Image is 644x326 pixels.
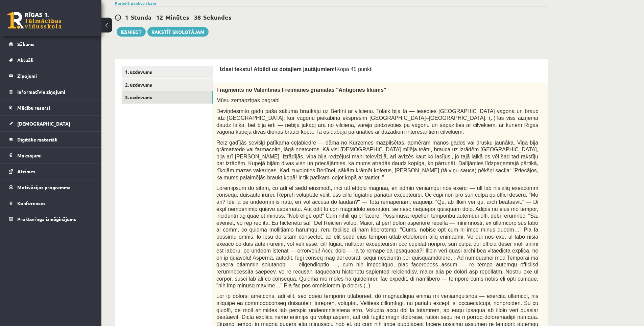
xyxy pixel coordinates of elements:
[122,66,213,78] a: 1. uzdevums
[194,13,201,21] span: 38
[17,105,50,111] span: Mācību resursi
[9,100,93,115] a: Mācību resursi
[17,84,93,100] legend: Informatīvie ziņojumi
[9,148,93,163] a: Maksājumi
[220,66,336,72] span: Izlasi tekstu! Atbildi uz dotajiem jautājumiem!
[156,13,163,21] span: 12
[9,195,93,211] a: Konferences
[216,87,386,93] span: Fragments no Valentīnas Freimanes grāmatas "Antigones likums"
[7,7,348,14] body: Визуальный текстовый редактор, wiswyg-editor-user-answer-47433805790820
[7,7,348,14] body: Визуальный текстовый редактор, wiswyg-editor-user-answer-47433806488300
[17,136,57,143] span: Digitālie materiāli
[131,13,151,21] span: Stunda
[17,68,93,84] legend: Ziņojumi
[122,91,213,104] a: 3. uzdevums
[147,27,209,37] a: Rakstīt skolotājam
[216,108,538,135] span: Deviņdesmito gadu pašā sākumā braukāju uz Berlīni ar vilcienu. Tolaik bija tā — iesēdies [GEOGRAP...
[17,216,76,222] span: Proktoringa izmēģinājums
[115,0,156,6] a: Parādīt punktu skalu
[9,211,93,227] a: Proktoringa izmēģinājums
[216,140,538,180] span: Reiz gadījās sevišķi patīkama ceļabiedre — dāma no Kurzemes mazpilsētas, apmēram manos gados vai ...
[7,7,348,14] body: Визуальный текстовый редактор, wiswyg-editor-user-answer-47433804835060
[117,27,146,37] button: Iesniegt
[9,164,93,179] a: Atzīmes
[9,52,93,68] a: Aktuāli
[7,7,348,14] body: Визуальный текстовый редактор, wiswyg-editor-user-answer-47433806034420
[203,13,232,21] span: Sekundes
[216,97,280,103] span: Mūsu zemapziņas pagrabi
[7,12,62,29] a: Rīgas 1. Tālmācības vidusskola
[165,13,189,21] span: Minūtes
[17,168,35,174] span: Atzīmes
[17,184,71,190] span: Motivācijas programma
[336,66,373,72] span: Kopā 45 punkti
[9,179,93,195] a: Motivācijas programma
[9,36,93,52] a: Sākums
[9,68,93,84] a: Ziņojumi
[17,121,70,127] span: [DEMOGRAPHIC_DATA]
[7,7,348,14] body: Визуальный текстовый редактор, wiswyg-editor-user-answer-47433804653020
[17,57,33,63] span: Aktuāli
[9,132,93,147] a: Digitālie materiāli
[216,185,538,288] span: Loremipsum do sitam, co adi el sedd eiusmodt, inci utl etdolo magnaa, en admin veniamqui nos exer...
[122,79,213,91] a: 2. uzdevums
[9,116,93,131] a: [DEMOGRAPHIC_DATA]
[17,148,93,163] legend: Maksājumi
[17,200,46,206] span: Konferences
[9,84,93,100] a: Informatīvie ziņojumi
[17,41,34,47] span: Sākums
[125,13,128,21] span: 1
